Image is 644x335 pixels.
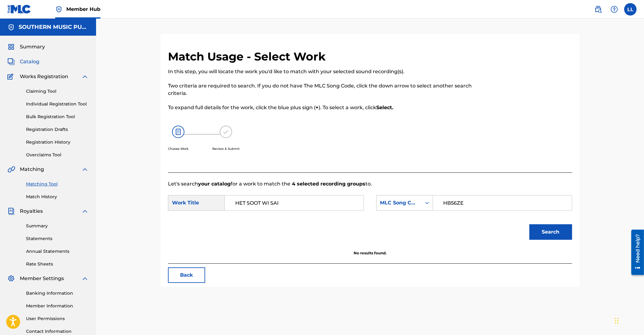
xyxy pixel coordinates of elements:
a: Statements [26,235,89,242]
div: MLC Song Code [380,199,418,207]
p: Two criteria are required to search. If you do not have The MLC Song Code, click the down arrow t... [168,82,479,97]
p: To expand full details for the work, click the blue plus sign ( ). To select a work, click [168,104,479,111]
span: Catalog [20,58,39,65]
img: Member Settings [7,275,15,282]
a: Matching Tool [26,181,89,187]
a: Registration Drafts [26,126,89,133]
a: Public Search [592,3,604,16]
div: User Menu [624,3,637,16]
a: Banking Information [26,290,89,297]
div: Help [608,3,620,16]
span: Royalties [20,208,43,215]
img: search [594,6,602,13]
p: Let's search for a work to match the to. [168,180,572,188]
span: Summary [20,43,45,51]
a: Member Information [26,303,89,309]
a: SummarySummary [7,43,45,51]
a: User Permissions [26,315,89,322]
img: help [611,6,618,13]
img: Works Registration [7,73,15,80]
button: Back [168,267,205,283]
strong: Select. [376,105,393,110]
img: Accounts [7,24,15,31]
span: Works Registration [20,73,68,80]
a: Summary [26,223,89,229]
a: Match History [26,194,89,200]
h5: SOUTHERN MUSIC PUB CO INC [19,24,89,31]
p: No results found. [168,250,572,256]
img: Top Rightsholder [55,6,63,13]
h2: Match Usage - Select Work [168,50,329,64]
a: Overclaims Tool [26,152,89,158]
img: Summary [7,43,15,51]
img: expand [81,166,89,173]
strong: 4 selected recording groups [290,181,365,187]
iframe: Resource Center [627,227,644,278]
a: Rate Sheets [26,261,89,267]
img: Royalties [7,208,15,215]
div: Drag [615,311,619,330]
img: expand [81,275,89,282]
img: expand [81,208,89,215]
strong: + [315,105,319,110]
a: Registration History [26,139,89,145]
span: Matching [20,166,44,173]
img: expand [81,73,89,80]
iframe: Chat Widget [613,305,644,335]
span: Member Hub [66,6,100,13]
p: Review & Submit [212,146,240,151]
a: Individual Registration Tool [26,101,89,107]
strong: your catalog [198,181,231,187]
img: 26af456c4569493f7445.svg [172,126,184,138]
a: Annual Statements [26,248,89,255]
a: Claiming Tool [26,88,89,95]
span: Member Settings [20,275,64,282]
p: Choose Work [168,146,188,151]
img: MLC Logo [7,5,31,14]
img: Catalog [7,58,15,65]
img: 173f8e8b57e69610e344.svg [220,126,232,138]
a: CatalogCatalog [7,58,39,65]
button: Search [529,224,572,240]
img: Matching [7,166,15,173]
p: In this step, you will locate the work you'd like to match with your selected sound recording(s). [168,68,479,75]
a: Contact Information [26,328,89,335]
form: Search Form [168,188,572,250]
a: Bulk Registration Tool [26,114,89,120]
